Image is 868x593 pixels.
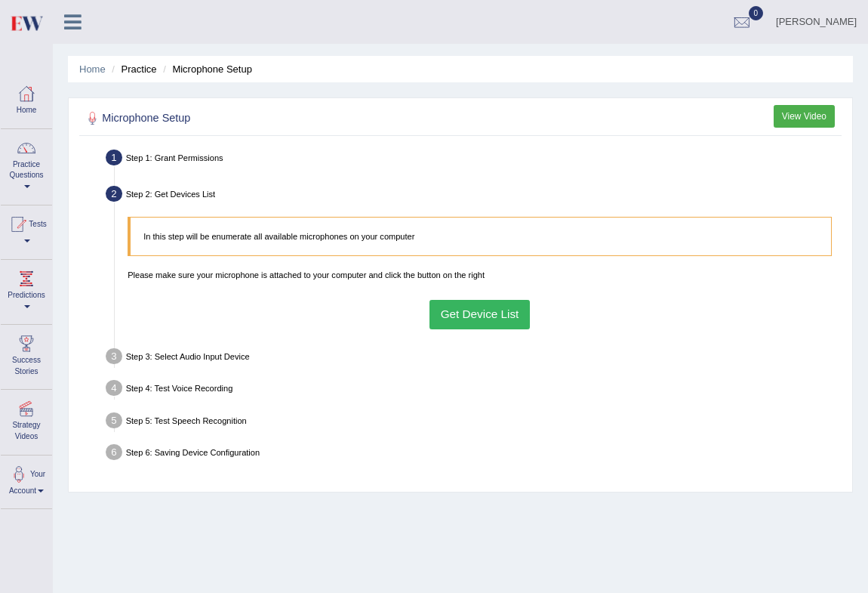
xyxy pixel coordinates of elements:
[128,269,832,281] p: Please make sure your microphone is attached to your computer and click the button on the right
[1,456,52,505] a: Your Account
[100,344,847,372] div: Step 3: Select Audio Input Device
[1,390,52,449] a: Strategy Videos
[159,62,252,76] li: Microphone Setup
[100,376,847,404] div: Step 4: Test Voice Recording
[749,6,764,20] span: 0
[1,325,52,385] a: Success Stories
[100,146,847,174] div: Step 1: Grant Permissions
[429,300,530,329] button: Get Device List
[100,408,847,436] div: Step 5: Test Speech Recognition
[1,75,52,124] a: Home
[774,105,835,127] button: View Video
[100,182,847,210] div: Step 2: Get Devices List
[108,62,156,76] li: Practice
[83,109,551,128] h2: Microphone Setup
[1,260,52,320] a: Predictions
[79,63,106,75] a: Home
[1,205,52,255] a: Tests
[100,440,847,468] div: Step 6: Saving Device Configuration
[1,129,52,200] a: Practice Questions
[128,217,832,256] blockquote: In this step will be enumerate all available microphones on your computer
